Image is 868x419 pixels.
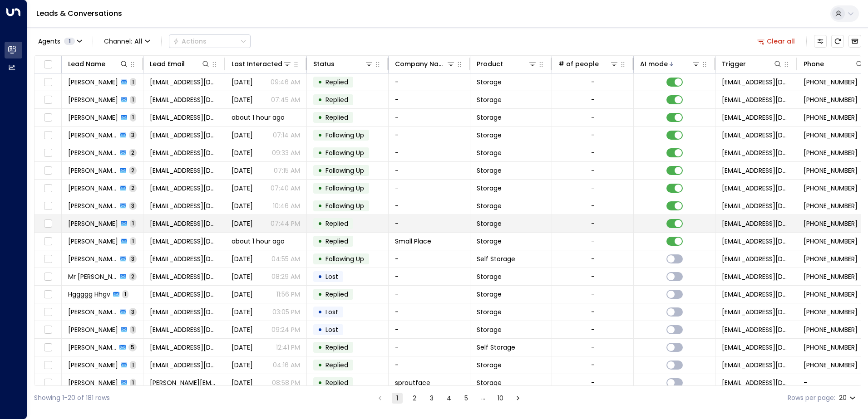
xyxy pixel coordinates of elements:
[318,127,322,143] div: •
[389,268,470,285] td: -
[754,35,799,48] button: Clear all
[271,78,300,87] p: 09:46 AM
[325,113,348,122] span: Replied
[232,325,253,334] span: Jul 15, 2025
[130,78,136,86] span: 1
[232,148,253,157] span: Aug 12, 2025
[839,391,858,404] div: 20
[42,130,54,141] span: Toggle select row
[318,198,322,214] div: •
[591,272,595,281] div: -
[389,162,470,179] td: -
[477,361,502,370] span: Storage
[42,307,54,318] span: Toggle select row
[68,166,117,175] span: Jenny Thompson
[34,393,110,403] div: Showing 1-20 of 181 rows
[591,307,595,317] div: -
[477,95,502,104] span: Storage
[722,166,790,175] span: leads@space-station.co.uk
[591,148,595,157] div: -
[68,325,118,334] span: Louise Browne
[68,148,117,157] span: Ben Ben
[395,58,446,69] div: Company Name
[389,197,470,214] td: -
[173,37,207,45] div: Actions
[389,286,470,303] td: -
[804,58,824,69] div: Phone
[134,38,143,45] span: All
[477,113,502,122] span: Storage
[68,237,118,246] span: Paula West
[848,35,861,48] button: Archived Leads
[477,131,502,140] span: Storage
[477,58,537,69] div: Product
[318,234,322,249] div: •
[722,58,746,69] div: Trigger
[444,393,454,404] button: Go to page 4
[804,95,858,104] span: +447776251800
[42,94,54,106] span: Toggle select row
[130,113,136,121] span: 1
[150,166,218,175] span: jennythompson@gmsil.com
[374,392,524,404] nav: pagination navigation
[804,254,858,263] span: +447470797735
[389,250,470,268] td: -
[477,343,515,352] span: Self Storage
[814,35,827,48] button: Customize
[150,219,218,228] span: tonyj@aol.com
[389,321,470,338] td: -
[150,148,218,157] span: ben@hotmail.com
[325,166,364,175] span: Following Up
[318,180,322,196] div: •
[68,184,117,193] span: Adnan Zahid
[395,237,431,246] span: Small Place
[130,326,136,333] span: 1
[68,219,118,228] span: James Tony
[276,343,300,352] p: 12:41 PM
[232,95,253,104] span: Yesterday
[591,131,595,140] div: -
[477,184,502,193] span: Storage
[68,290,110,299] span: Hggggg Hhgv
[129,308,137,316] span: 3
[271,325,300,334] p: 09:24 PM
[389,91,470,108] td: -
[272,307,300,317] p: 03:05 PM
[591,219,595,228] div: -
[272,148,300,157] p: 09:33 AM
[128,343,137,351] span: 5
[42,77,54,88] span: Toggle select row
[389,73,470,91] td: -
[591,254,595,263] div: -
[232,290,253,299] span: Aug 11, 2025
[477,166,502,175] span: Storage
[722,184,790,193] span: leads@space-station.co.uk
[150,58,185,69] div: Lead Email
[150,237,218,246] span: paulaw@smallplace.co.uk
[150,361,218,370] span: zulekhahirji@gmail.com
[42,377,54,389] span: Toggle select row
[232,219,253,228] span: Yesterday
[558,58,599,69] div: # of people
[150,113,218,122] span: westj@smallpots.co.uk
[271,272,300,281] p: 08:29 AM
[34,35,85,48] button: Agents1
[395,58,455,69] div: Company Name
[409,393,420,404] button: Go to page 2
[722,78,790,87] span: leads@space-station.co.uk
[389,127,470,144] td: -
[42,289,54,300] span: Toggle select row
[232,166,253,175] span: Aug 12, 2025
[150,343,218,352] span: victoria.hands89@gmail.com
[477,201,502,210] span: Storage
[318,110,322,125] div: •
[325,237,348,246] span: Replied
[804,361,858,370] span: +447375520028
[232,343,253,352] span: May 25, 2025
[722,378,790,387] span: leads@space-station.co.uk
[478,393,489,404] div: …
[477,378,502,387] span: Storage
[232,272,253,281] span: Jul 27, 2025
[318,287,322,302] div: •
[68,201,117,210] span: Lorie Hughes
